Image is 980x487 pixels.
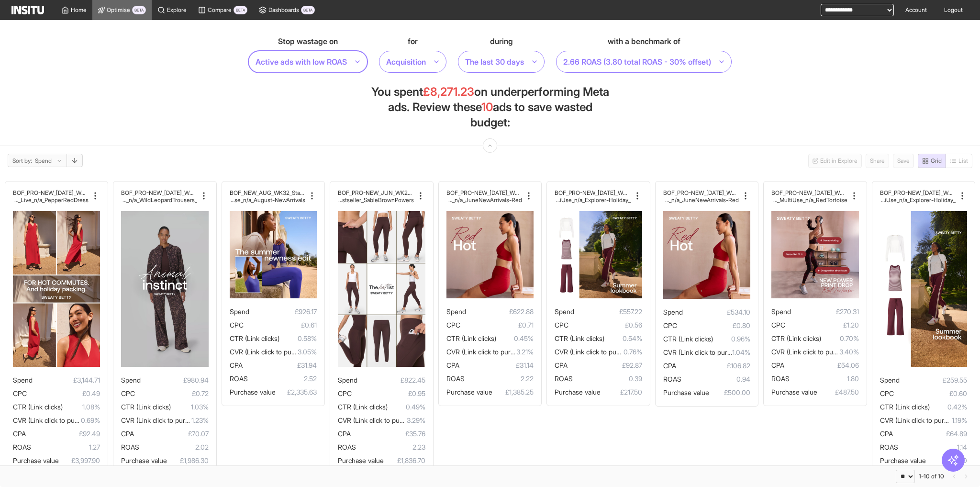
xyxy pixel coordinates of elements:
[919,473,944,480] div: 1-10 of 10
[880,456,926,464] span: Purchase value
[141,374,209,386] span: £980.94
[167,6,187,14] span: Explore
[243,360,317,371] span: £31.94
[880,416,964,424] span: CVR (Link click to purchase)
[248,373,317,385] span: 2.52
[27,388,100,399] span: £0.49
[357,374,425,386] span: £822.45
[866,154,889,168] button: Share
[771,307,791,316] span: Spend
[460,319,534,331] span: £0.71
[608,35,680,47] span: with a benchmark of
[555,348,638,356] span: CVR (Link click to purchase)
[791,306,859,317] span: £270.31
[481,100,493,114] span: 10
[785,319,859,331] span: £1.20
[121,456,167,464] span: Purchase value
[893,154,914,168] button: Save
[279,333,317,344] span: 0.58%
[893,154,914,168] span: Coming soon!
[139,442,209,453] span: 2.02
[771,196,847,204] h2: ings_Power_Secondary_MultiUse_n/a_RedTortoise
[866,154,889,168] span: Coming soon!
[784,360,859,371] span: £54.06
[230,321,244,329] span: CPC
[880,196,956,204] h2: _MultiFran_Secondary_MultiUse_n/a_Explorer-Holiday
[898,442,968,453] span: 1.14
[338,456,384,464] span: Purchase value
[12,157,32,165] span: Sort by:
[496,333,534,344] span: 0.45%
[952,415,967,426] span: 1.19%
[677,320,751,331] span: £0.80
[121,389,135,397] span: CPC
[134,428,209,440] span: £70.07
[880,389,894,397] span: CPC
[423,85,474,99] span: £8,271.23
[663,362,676,370] span: CPA
[230,388,276,396] span: Purchase value
[683,306,751,318] span: £534.10
[713,333,751,345] span: 0.96%
[663,196,739,204] h2: ultiFran_Secondary_MultiUse_n/a_JuneNewArrivals-Red
[268,6,299,14] span: Dashboards
[338,416,422,424] span: CVR (Link click to purchase)
[676,360,751,372] span: £106.82
[709,387,751,398] span: £500.00
[13,416,97,424] span: CVR (Link click to purchase)
[555,189,631,204] div: BOF_PRO-NEW_JUL_WK30_Static_n/a_FullPrice_MultiCat_MultiFran_Secondary_MultiUse_n/a_Explorer-Holiday
[446,334,496,342] span: CTR (Link clicks)
[208,6,232,14] span: Compare
[13,443,31,451] span: ROAS
[338,389,352,397] span: CPC
[771,189,847,204] div: BOF_PRO-NEW_JUL_WK30_Static_n/a_FullPrice_Leggings_Power_Secondary_MultiUse_n/a_RedTortoise
[601,386,642,398] span: £217.50
[167,455,209,466] span: £1,986.30
[230,189,306,196] h2: BOF_NEW_AUG_WK32_Static_n/a_FullPrice_MultiCat_Mu
[230,196,306,204] h2: ltiFran_Secondary_MultiUse_n/a_August-NewArrivals
[171,401,209,413] span: 1.03%
[338,189,414,204] div: BOF_PRO-NEW_JUN_WK23_Static_n/a_Leggings_Power_FullPrice_Ecom_MultiUse_Bestseller_SableBrownPowers
[13,189,89,196] h2: BOF_PRO-NEW_[DATE]_WK30_Static_n/a_AllInOnes_Explo
[59,455,100,466] span: £3,997.90
[13,389,27,397] span: CPC
[121,189,197,196] h2: BOF_PRO-NEW_[DATE]_WK30_Static_n/a_MultiCat_Explorer
[121,403,171,411] span: CTR (Link clicks)
[808,154,862,168] span: Coming soon!
[490,35,513,47] span: during
[13,403,63,411] span: CTR (Link clicks)
[880,430,893,438] span: CPA
[446,189,523,196] h2: BOF_PRO-NEW_[DATE]_WK30_Static_n/a_FullPrice_MultiCat_M
[568,360,642,371] span: £92.87
[821,333,859,344] span: 0.70%
[338,430,351,438] span: CPA
[407,415,425,426] span: 3.29%
[516,346,534,358] span: 3.21%
[459,360,534,371] span: £31.14
[946,154,972,168] span: Coming soon!
[817,386,859,398] span: £487.50
[893,428,968,440] span: £64.89
[663,335,713,343] span: CTR (Link clicks)
[249,306,317,317] span: £926.17
[918,154,946,168] button: Grid
[466,306,534,317] span: £622.88
[446,361,459,369] span: CPA
[191,415,209,426] span: 1.23%
[446,189,523,204] div: BOF_PRO-NEW_JUL_WK30_Static_n/a_FullPrice_MultiCat_MultiFran_Secondary_MultiUse_n/a_JuneNewArriva...
[574,306,642,317] span: £557.22
[573,373,642,385] span: 0.39
[121,376,141,384] span: Spend
[121,196,197,204] h2: _FullPrice_Secondary_Live_n/a_WildLeopardTrousers
[446,307,466,316] span: Spend
[663,189,739,204] div: BOF_PRO-NEW_JUL_WK30_Static_n/a_FullPrice_MultiCat_MultiFran_Secondary_MultiUse_n/a_JuneNewArriva...
[13,456,59,464] span: Purchase value
[384,455,425,466] span: £1,836.70
[900,374,968,386] span: £259.55
[555,334,604,342] span: CTR (Link clicks)
[230,361,243,369] span: CPA
[880,376,900,384] span: Spend
[446,348,530,356] span: CVR (Link click to purchase)
[771,374,790,383] span: ROAS
[931,157,942,165] span: Grid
